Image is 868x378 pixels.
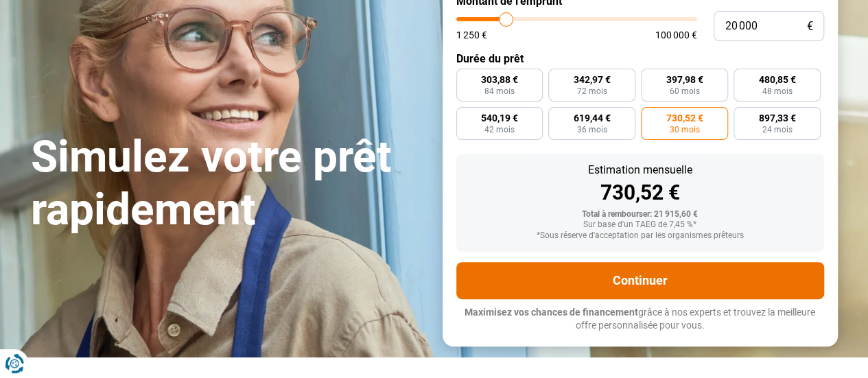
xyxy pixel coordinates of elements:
[481,113,518,123] span: 540,19 €
[456,30,487,40] span: 1 250 €
[759,113,796,123] span: 897,33 €
[467,182,813,203] div: 730,52 €
[762,87,793,95] span: 48 mois
[467,231,813,241] div: *Sous réserve d'acceptation par les organismes prêteurs
[465,307,638,318] span: Maximisez vos chances de financement
[759,75,796,84] span: 480,85 €
[456,262,824,299] button: Continuer
[31,131,426,237] h1: Simulez votre prêt rapidement
[574,75,611,84] span: 342,97 €
[574,113,611,123] span: 619,44 €
[666,75,703,84] span: 397,98 €
[655,30,697,40] span: 100 000 €
[577,126,607,134] span: 36 mois
[467,220,813,230] div: Sur base d'un TAEG de 7,45 %*
[762,126,793,134] span: 24 mois
[467,210,813,220] div: Total à rembourser: 21 915,60 €
[807,21,813,32] span: €
[666,113,703,123] span: 730,52 €
[481,75,518,84] span: 303,88 €
[670,126,700,134] span: 30 mois
[456,306,824,333] p: grâce à nos experts et trouvez la meilleure offre personnalisée pour vous.
[484,126,515,134] span: 42 mois
[577,87,607,95] span: 72 mois
[484,87,515,95] span: 84 mois
[467,165,813,176] div: Estimation mensuelle
[670,87,700,95] span: 60 mois
[456,52,824,65] label: Durée du prêt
